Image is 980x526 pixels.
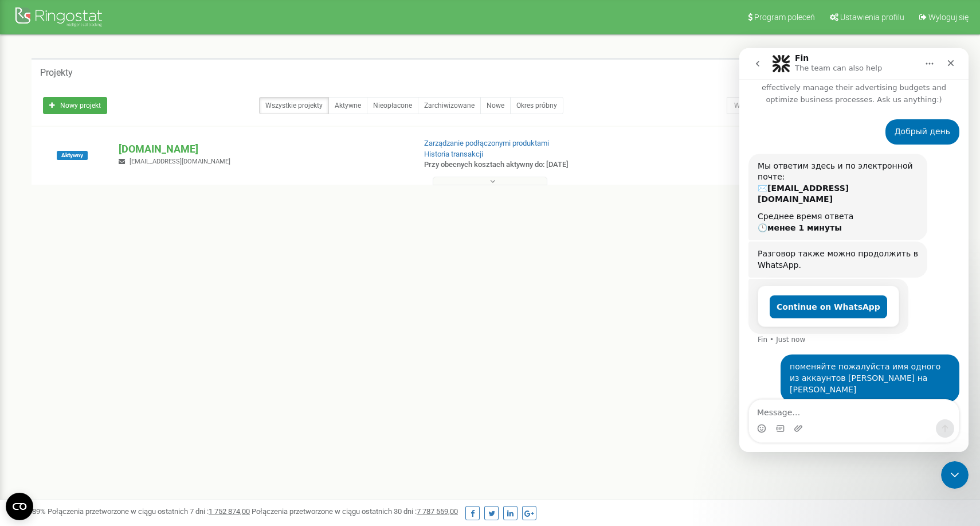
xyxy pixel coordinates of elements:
span: Połączenia przetworzone w ciągu ostatnich 30 dni : [252,507,458,516]
iframe: Intercom live chat [739,48,969,452]
span: Połączenia przetworzone w ciągu ostatnich 7 dni : [48,507,250,516]
a: Wszystkie projekty [259,97,329,114]
a: Aktywne [328,97,367,114]
p: [DOMAIN_NAME] [119,142,405,157]
span: Ustawienia profilu [840,13,904,22]
a: Okres próbny [510,97,563,114]
a: Nieopłacone [367,97,418,114]
input: Wyszukiwanie [727,97,864,114]
button: Open CMP widget [6,493,33,520]
span: Program poleceń [754,13,815,22]
span: Wyloguj się [928,13,969,22]
u: 7 787 559,00 [417,507,458,516]
a: Nowe [480,97,511,114]
a: Historia transakcji [424,150,483,158]
a: Nowy projekt [43,97,107,114]
a: Zarchiwizowane [418,97,481,114]
span: Aktywny [57,151,88,160]
iframe: Intercom live chat [941,461,969,489]
p: Przy obecnych kosztach aktywny do: [DATE] [424,159,635,170]
a: Zarządzanie podłączonymi produktami [424,139,549,147]
span: [EMAIL_ADDRESS][DOMAIN_NAME] [130,158,230,165]
h5: Projekty [40,68,73,78]
u: 1 752 874,00 [209,507,250,516]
